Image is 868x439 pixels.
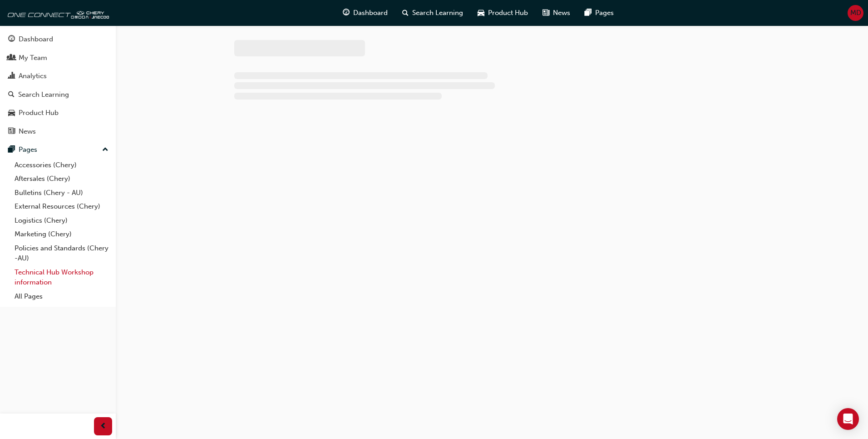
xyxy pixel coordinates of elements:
[19,34,53,45] div: Dashboard
[18,90,69,100] div: Search Learning
[8,109,15,117] span: car-icon
[4,141,112,158] button: Pages
[11,214,112,228] a: Logistics (Chery)
[542,7,549,19] span: news-icon
[11,289,112,304] a: All Pages
[4,50,112,66] a: My Team
[848,5,863,21] button: MD
[100,421,107,432] span: prev-icon
[11,186,112,200] a: Bulletins (Chery - AU)
[8,146,15,154] span: pages-icon
[535,4,577,22] a: news-iconNews
[353,8,388,18] span: Dashboard
[837,408,859,430] div: Open Intercom Messenger
[577,4,621,22] a: pages-iconPages
[478,7,484,19] span: car-icon
[8,54,15,62] span: people-icon
[395,4,470,22] a: search-iconSearch Learning
[19,71,47,81] div: Analytics
[4,105,112,121] a: Product Hub
[488,8,528,18] span: Product Hub
[402,7,409,19] span: search-icon
[19,145,37,155] div: Pages
[470,4,535,22] a: car-iconProduct Hub
[4,68,112,85] a: Analytics
[19,126,36,137] div: News
[4,86,112,103] a: Search Learning
[19,53,47,63] div: My Team
[11,227,112,241] a: Marketing (Chery)
[8,72,15,80] span: chart-icon
[102,144,108,156] span: up-icon
[4,123,112,140] a: News
[343,7,350,19] span: guage-icon
[8,91,15,99] span: search-icon
[412,8,463,18] span: Search Learning
[11,265,112,289] a: Technical Hub Workshop information
[585,7,592,19] span: pages-icon
[553,8,570,18] span: News
[8,35,15,44] span: guage-icon
[335,4,395,22] a: guage-iconDashboard
[11,200,112,214] a: External Resources (Chery)
[4,29,112,141] button: DashboardMy TeamAnalyticsSearch LearningProduct HubNews
[11,172,112,186] a: Aftersales (Chery)
[8,128,15,136] span: news-icon
[11,158,112,172] a: Accessories (Chery)
[11,241,112,265] a: Policies and Standards (Chery -AU)
[595,8,614,18] span: Pages
[850,8,861,18] span: MD
[4,31,112,48] a: Dashboard
[19,108,59,118] div: Product Hub
[5,4,109,22] img: oneconnect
